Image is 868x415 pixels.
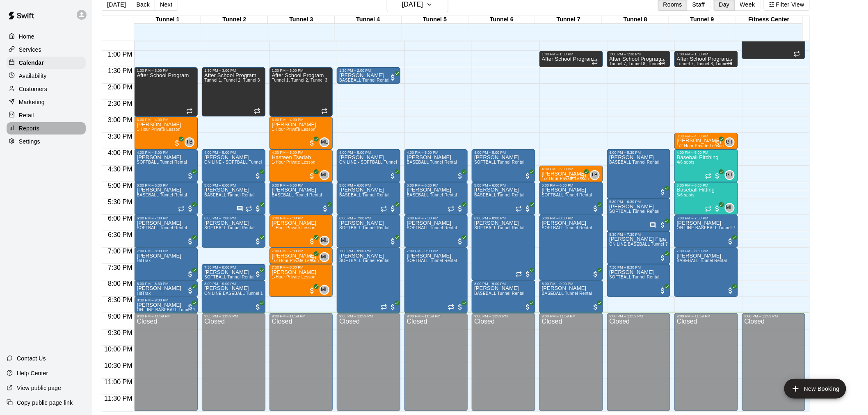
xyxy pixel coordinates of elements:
[674,149,738,182] div: 4:00 PM – 5:00 PM: Baseball Pitching
[134,149,198,182] div: 4:00 PM – 5:00 PM: SOFTBALL Tunnel Rental
[407,249,466,253] div: 7:00 PM – 9:00 PM
[137,68,195,73] div: 1:30 PM – 3:00 PM
[610,233,668,237] div: 6:30 PM – 7:30 PM
[7,96,86,108] a: Marketing
[474,183,533,187] div: 5:00 PM – 6:00 PM
[320,252,329,262] div: Marcus Lucas
[570,173,577,179] span: Recurring event
[321,138,328,146] span: ML
[272,150,331,155] div: 4:00 PM – 5:00 PM
[339,193,390,197] span: BASEBALL Tunnel Rental
[607,231,671,264] div: 6:30 PM – 7:30 PM: Maddox Figa
[726,237,735,246] span: All customers have paid
[186,108,193,114] span: Recurring event
[254,108,260,114] span: Recurring event
[137,150,195,155] div: 4:00 PM – 5:00 PM
[272,68,331,73] div: 1:30 PM – 3:00 PM
[106,166,135,173] span: 4:30 PM
[202,264,265,280] div: 7:30 PM – 8:00 PM: SOFTBALL Tunnel Rental
[610,52,668,56] div: 1:00 PM – 1:30 PM
[272,275,316,279] span: 1-Hour Private Lesson
[134,297,198,313] div: 8:30 PM – 9:00 PM: Jessica Bastian
[542,291,592,296] span: BASEBALL Tunnel Rental
[728,170,735,180] span: Gilbert Tussey
[337,182,400,215] div: 5:00 PM – 6:00 PM: BASEBALL Tunnel Rental
[19,124,39,132] p: Reports
[7,83,86,95] a: Customers
[578,172,587,180] span: All customers have paid
[106,149,135,156] span: 4:00 PM
[106,297,135,304] span: 8:30 PM
[204,68,263,73] div: 1:30 PM – 3:00 PM
[106,198,135,205] span: 5:30 PM
[339,216,398,220] div: 6:00 PM – 7:00 PM
[7,43,86,56] div: Services
[106,51,135,58] span: 1:00 PM
[202,149,265,182] div: 4:00 PM – 5:00 PM: Audriana Ressler
[669,16,736,24] div: Tunnel 9
[272,183,331,187] div: 5:00 PM – 6:00 PM
[186,138,193,146] span: TB
[339,150,398,155] div: 4:00 PM – 5:00 PM
[19,111,34,119] p: Retail
[539,280,603,313] div: 8:00 PM – 9:00 PM: BASEBALL Tunnel Rental
[602,16,669,24] div: Tunnel 8
[474,226,525,230] span: SOFTBALL Tunnel Rental
[524,205,532,213] span: All customers have paid
[137,249,195,253] div: 7:00 PM – 8:00 PM
[659,287,667,295] span: All customers have paid
[674,215,738,248] div: 6:00 PM – 7:00 PM: Landon Clark
[539,166,603,182] div: 4:30 PM – 5:00 PM: 1/2 Hour Private Lesson
[736,16,802,24] div: Fitness Center
[610,200,668,204] div: 5:30 PM – 6:30 PM
[137,258,151,263] span: HitTrax
[272,226,316,230] span: 1-Hour Private Lesson
[185,137,194,147] div: Tate Budnick
[542,176,589,181] span: 1/2 Hour Private Lesson
[674,133,738,149] div: 3:30 PM – 4:00 PM: 1/2 Hour Private Lesson
[19,72,47,80] p: Availability
[323,137,329,147] span: Marcus Lucas
[134,280,198,297] div: 8:00 PM – 8:30 PM: Jamie Wicks
[268,16,335,24] div: Tunnel 3
[677,144,724,148] span: 1/2 Hour Private Lesson
[137,118,195,122] div: 3:00 PM – 4:00 PM
[726,171,733,179] span: GT
[106,84,135,91] span: 2:00 PM
[539,182,603,215] div: 5:00 PM – 6:00 PM: SOFTBALL Tunnel Rental
[659,221,667,229] span: All customers have paid
[607,198,671,231] div: 5:30 PM – 6:30 PM: SOFTBALL Tunnel Rental
[726,138,733,146] span: GT
[407,150,466,155] div: 4:00 PM – 5:00 PM
[677,193,695,197] span: 5/6 spots filled
[404,248,468,313] div: 7:00 PM – 9:00 PM: SOFTBALL Tunnel Rental
[7,30,86,43] a: Home
[474,193,525,197] span: BASEBALL Tunnel Rental
[677,226,754,230] span: ON LINE BASEBALL Tunnel 7-9 Rental
[784,379,846,399] button: add
[237,205,243,212] svg: Has notes
[474,282,533,286] div: 8:00 PM – 9:00 PM
[204,282,263,286] div: 8:00 PM – 9:00 PM
[337,248,400,313] div: 7:00 PM – 9:00 PM: SOFTBALL Tunnel Rental
[725,137,735,147] div: Gilbert Tussey
[337,67,400,84] div: 1:30 PM – 2:00 PM: BASEBALL Tunnel Rental
[270,182,333,215] div: 5:00 PM – 6:00 PM: BASEBALL Tunnel Rental
[7,57,86,69] a: Calendar
[728,137,735,147] span: Gilbert Tussey
[726,287,735,295] span: All customers have paid
[134,182,198,215] div: 5:00 PM – 6:00 PM: BASEBALL Tunnel Rental
[448,205,455,212] span: Recurring event
[659,59,665,65] span: Recurring event
[407,193,457,197] span: BASEBALL Tunnel Rental
[134,248,198,280] div: 7:00 PM – 8:00 PM: Jamie Wicks
[272,127,316,132] span: 1-Hour Private Lesson
[106,231,135,238] span: 6:30 PM
[610,265,668,269] div: 7:30 PM – 8:30 PM
[272,216,331,220] div: 6:00 PM – 7:00 PM
[592,270,600,278] span: All customers have paid
[272,78,328,82] span: Tunnel 1, Tunnel 2, Tunnel 3
[593,170,600,180] span: Tate Budnick
[542,226,592,230] span: SOFTBALL Tunnel Rental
